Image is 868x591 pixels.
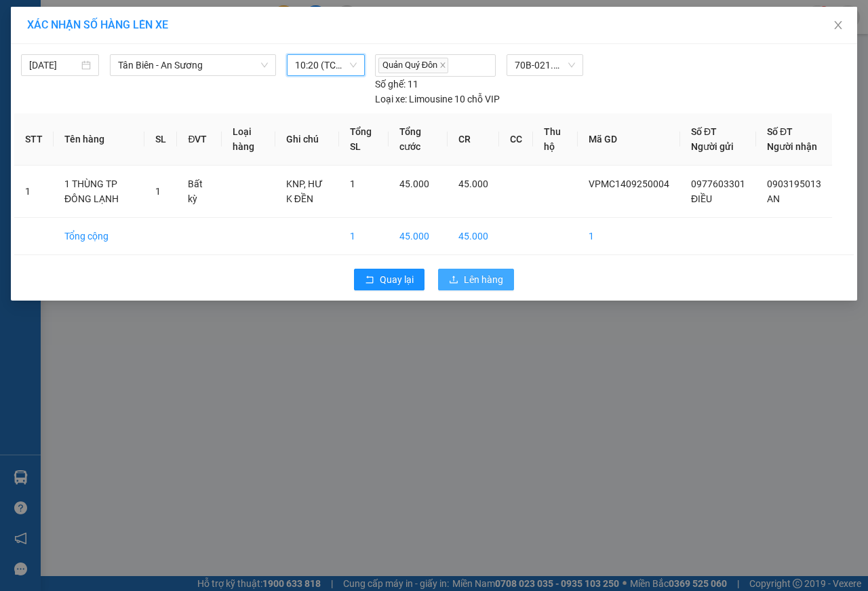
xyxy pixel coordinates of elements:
[14,113,54,166] th: STT
[375,92,500,107] div: Limousine 10 chỗ VIP
[767,193,780,204] span: AN
[515,55,575,75] span: 70B-021.31
[767,126,793,137] span: Số ĐT
[448,218,499,255] td: 45.000
[275,113,339,166] th: Ghi chú
[68,86,144,96] span: VPMC1409250004
[389,113,448,166] th: Tổng cước
[107,41,186,58] span: 01 Võ Văn Truyện, KP.1, Phường 2
[691,141,734,152] span: Người gửi
[286,178,323,204] span: KNP, HƯ K ĐỀN
[578,113,680,166] th: Mã GD
[118,55,268,75] span: Tân Biên - An Sương
[107,22,182,39] span: Bến xe [GEOGRAPHIC_DATA]
[375,92,407,107] span: Loại xe:
[767,178,821,189] span: 0903195013
[295,55,357,75] span: 10:20 (TC) - 70B-021.31
[438,269,514,290] button: uploadLên hàng
[691,126,717,137] span: Số ĐT
[767,141,817,152] span: Người nhận
[5,8,65,68] img: logo
[37,73,166,84] span: -----------------------------------------
[691,193,712,204] span: ĐIỀU
[350,178,355,189] span: 1
[155,186,161,197] span: 1
[375,77,406,92] span: Số ghế:
[448,113,499,166] th: CR
[389,218,448,255] td: 45.000
[29,58,79,73] input: 14/09/2025
[4,88,144,96] span: [PERSON_NAME]:
[260,61,269,69] span: down
[339,113,389,166] th: Tổng SL
[222,113,275,166] th: Loại hàng
[54,113,144,166] th: Tên hàng
[107,7,186,19] strong: ĐỒNG PHƯỚC
[819,7,857,45] button: Close
[833,20,844,31] span: close
[439,62,446,69] span: close
[177,113,221,166] th: ĐVT
[365,275,374,286] span: rollback
[533,113,578,166] th: Thu hộ
[378,58,448,73] span: Quản Quý Đôn
[144,113,177,166] th: SL
[499,113,533,166] th: CC
[27,18,168,31] span: XÁC NHẬN SỐ HÀNG LÊN XE
[380,272,414,287] span: Quay lại
[589,178,669,189] span: VPMC1409250004
[107,60,166,69] span: Hotline: 19001152
[339,218,389,255] td: 1
[464,272,503,287] span: Lên hàng
[14,166,54,218] td: 1
[578,218,680,255] td: 1
[4,98,83,107] span: In ngày:
[177,166,221,218] td: Bất kỳ
[691,178,745,189] span: 0977603301
[375,77,418,92] div: 11
[54,218,144,255] td: Tổng cộng
[354,269,425,290] button: rollbackQuay lại
[30,98,83,107] span: 09:56:28 [DATE]
[458,178,488,189] span: 45.000
[399,178,429,189] span: 45.000
[449,275,458,286] span: upload
[54,166,144,218] td: 1 THÙNG TP ĐÔNG LẠNH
